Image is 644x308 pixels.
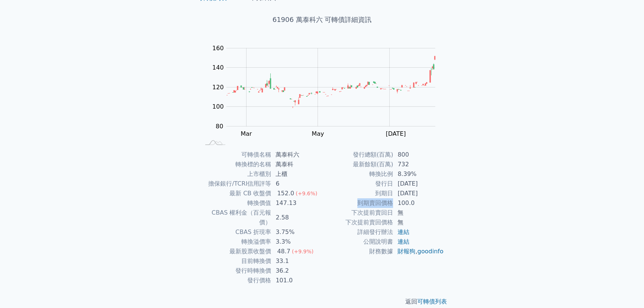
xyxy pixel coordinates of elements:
[271,256,322,266] td: 33.1
[322,160,393,169] td: 最新餘額(百萬)
[397,248,415,255] a: 財報狗
[322,179,393,189] td: 發行日
[322,198,393,208] td: 到期賣回價格
[200,227,271,237] td: CBAS 折現率
[200,276,271,285] td: 發行價格
[271,227,322,237] td: 3.75%
[191,15,453,25] h1: 61906 萬泰科六 可轉債詳細資訊
[200,150,271,160] td: 可轉債名稱
[296,190,317,196] span: (+9.6%)
[271,276,322,285] td: 101.0
[417,298,447,305] a: 可轉債列表
[200,247,271,256] td: 最新股票收盤價
[397,238,409,245] a: 連結
[271,237,322,247] td: 3.3%
[397,228,409,235] a: 連結
[322,227,393,237] td: 詳細發行辦法
[393,247,444,256] td: ,
[271,169,322,179] td: 上櫃
[200,237,271,247] td: 轉換溢價率
[241,130,252,137] tspan: Mar
[271,266,322,276] td: 36.2
[322,237,393,247] td: 公開說明書
[212,84,224,91] tspan: 120
[200,208,271,227] td: CBAS 權利金（百元報價）
[322,247,393,256] td: 財務數據
[322,218,393,227] td: 下次提前賣回價格
[322,150,393,160] td: 發行總額(百萬)
[292,248,313,254] span: (+9.9%)
[393,179,444,189] td: [DATE]
[271,208,322,227] td: 2.58
[200,198,271,208] td: 轉換價值
[200,266,271,276] td: 發行時轉換價
[276,247,292,256] div: 48.7
[393,189,444,198] td: [DATE]
[271,150,322,160] td: 萬泰科六
[393,160,444,169] td: 732
[322,169,393,179] td: 轉換比例
[417,248,443,255] a: goodinfo
[200,160,271,169] td: 轉換標的名稱
[271,179,322,189] td: 6
[322,208,393,218] td: 下次提前賣回日
[322,189,393,198] td: 到期日
[271,198,322,208] td: 147.13
[393,198,444,208] td: 100.0
[212,103,224,110] tspan: 100
[212,64,224,71] tspan: 140
[276,189,296,198] div: 152.0
[312,130,324,137] tspan: May
[200,179,271,189] td: 擔保銀行/TCRI信用評等
[200,169,271,179] td: 上市櫃別
[393,169,444,179] td: 8.39%
[226,56,435,108] g: Series
[191,297,453,306] p: 返回
[393,208,444,218] td: 無
[208,45,446,153] g: Chart
[216,123,223,130] tspan: 80
[386,130,406,137] tspan: [DATE]
[200,256,271,266] td: 目前轉換價
[200,189,271,198] td: 最新 CB 收盤價
[393,150,444,160] td: 800
[212,45,224,52] tspan: 160
[393,218,444,227] td: 無
[271,160,322,169] td: 萬泰科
